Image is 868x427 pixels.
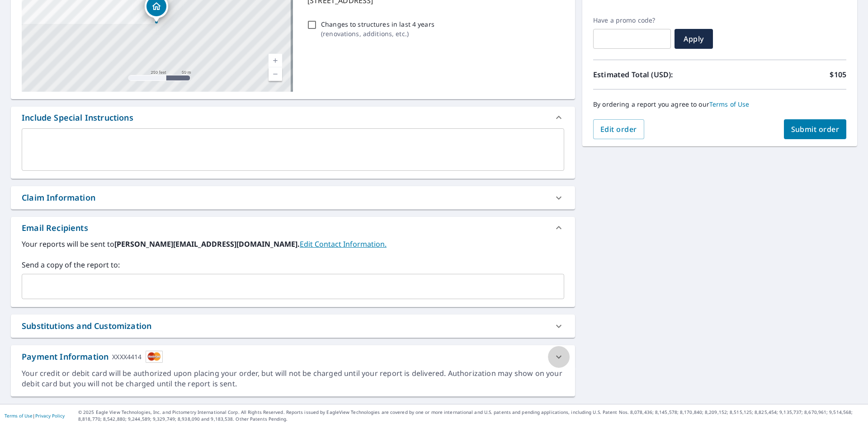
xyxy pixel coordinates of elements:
b: [PERSON_NAME][EMAIL_ADDRESS][DOMAIN_NAME]. [114,239,300,249]
a: Privacy Policy [35,413,65,419]
p: ( renovations, additions, etc. ) [321,29,434,38]
label: Have a promo code? [593,16,671,24]
a: EditContactInfo [300,239,387,249]
span: Apply [682,34,706,44]
span: Edit order [600,124,637,134]
a: Terms of Use [5,413,33,419]
div: Substitutions and Customization [22,320,151,332]
div: Email Recipients [11,217,575,239]
button: Edit order [593,119,644,139]
p: Changes to structures in last 4 years [321,19,434,29]
div: Substitutions and Customization [11,314,575,338]
img: cardImage [146,351,163,363]
p: By ordering a report you agree to our [593,100,846,108]
p: | [5,413,65,418]
span: Submit order [791,124,840,134]
div: Your credit or debit card will be authorized upon placing your order, but will not be charged unt... [22,368,564,389]
div: Claim Information [11,186,575,209]
div: Payment Information [22,351,163,363]
p: Estimated Total (USD): [593,69,720,80]
div: Include Special Instructions [22,112,133,124]
p: © 2025 Eagle View Technologies, Inc. and Pictometry International Corp. All Rights Reserved. Repo... [78,409,863,422]
a: Current Level 17, Zoom In [269,54,282,67]
p: $105 [830,69,846,80]
button: Submit order [784,119,847,139]
label: Your reports will be sent to [22,239,564,249]
div: Email Recipients [22,222,88,234]
button: Apply [675,29,713,49]
div: Include Special Instructions [11,107,575,128]
label: Send a copy of the report to: [22,259,564,270]
div: XXXX4414 [112,351,142,363]
a: Current Level 17, Zoom Out [269,67,282,81]
a: Terms of Use [709,100,750,108]
div: Payment InformationXXXX4414cardImage [11,345,575,368]
div: Claim Information [22,192,95,204]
